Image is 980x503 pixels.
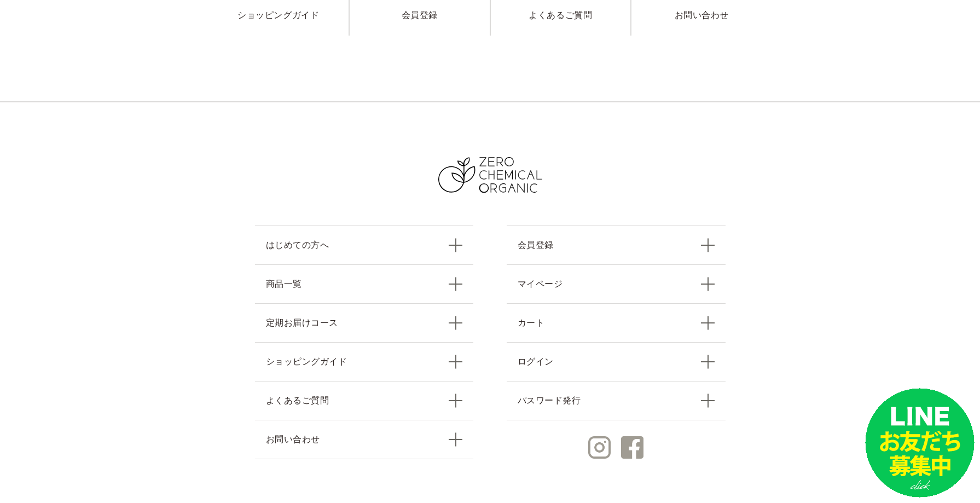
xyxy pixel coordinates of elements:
img: ZERO CHEMICAL ORGANIC [438,157,542,193]
img: small_line.png [865,388,975,498]
a: 定期お届けコース [255,303,474,342]
a: お問い合わせ [255,420,474,459]
a: パスワード発行 [507,381,726,420]
a: 会員登録 [507,226,726,264]
a: ショッピングガイド [255,342,474,381]
a: よくあるご質問 [255,381,474,420]
a: 商品一覧 [255,264,474,303]
a: ログイン [507,342,726,381]
a: マイページ [507,264,726,303]
a: はじめての方へ [255,226,474,264]
img: Instagram [588,436,611,459]
img: Facebook [621,436,643,459]
a: カート [507,303,726,342]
